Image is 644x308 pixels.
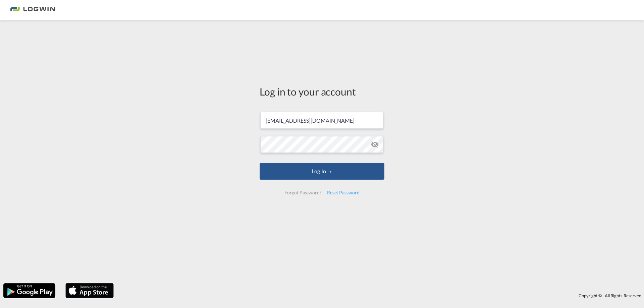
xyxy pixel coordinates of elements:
[3,283,56,299] img: google.png
[282,187,324,199] div: Forgot Password?
[260,163,384,180] button: LOGIN
[260,84,384,99] div: Log in to your account
[10,3,55,18] img: 2761ae10d95411efa20a1f5e0282d2d7.png
[260,112,383,129] input: Enter email/phone number
[65,283,114,299] img: apple.png
[324,187,362,199] div: Reset Password
[117,290,644,301] div: Copyright © . All Rights Reserved
[371,140,379,148] md-icon: icon-eye-off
